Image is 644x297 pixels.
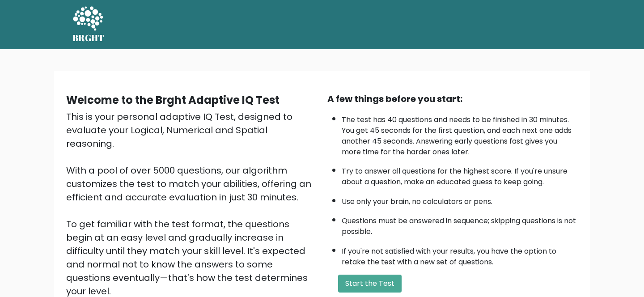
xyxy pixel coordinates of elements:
li: Questions must be answered in sequence; skipping questions is not possible. [342,211,578,237]
b: Welcome to the Brght Adaptive IQ Test [66,93,280,107]
button: Start the Test [338,275,402,293]
h5: BRGHT [72,33,105,43]
li: Use only your brain, no calculators or pens. [342,192,578,207]
li: Try to answer all questions for the highest score. If you're unsure about a question, make an edu... [342,161,578,187]
div: A few things before you start: [327,92,578,106]
li: The test has 40 questions and needs to be finished in 30 minutes. You get 45 seconds for the firs... [342,110,578,157]
a: BRGHT [72,4,105,46]
li: If you're not satisfied with your results, you have the option to retake the test with a new set ... [342,242,578,267]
